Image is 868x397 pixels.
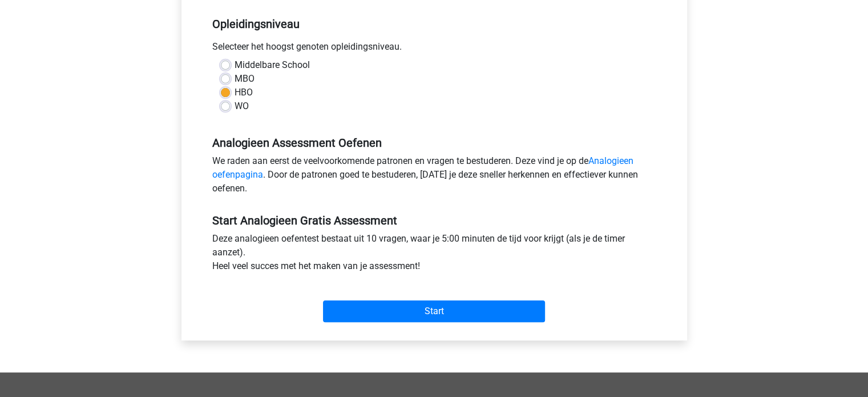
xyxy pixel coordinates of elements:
[212,136,656,150] h5: Analogieen Assessment Oefenen
[235,86,253,99] label: HBO
[323,300,545,322] input: Start
[212,13,656,35] h5: Opleidingsniveau
[235,72,255,86] label: MBO
[204,154,665,200] div: We raden aan eerst de veelvoorkomende patronen en vragen te bestuderen. Deze vind je op de . Door...
[204,40,665,58] div: Selecteer het hoogst genoten opleidingsniveau.
[235,99,249,113] label: WO
[204,232,665,278] div: Deze analogieen oefentest bestaat uit 10 vragen, waar je 5:00 minuten de tijd voor krijgt (als je...
[212,214,656,227] h5: Start Analogieen Gratis Assessment
[235,58,310,72] label: Middelbare School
